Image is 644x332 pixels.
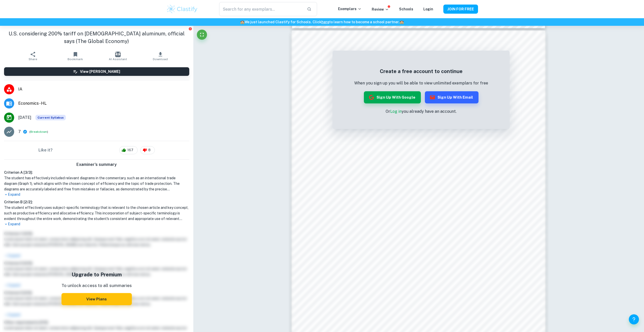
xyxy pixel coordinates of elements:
a: Schools [399,7,413,11]
span: ( ) [29,129,48,134]
div: 8 [140,146,155,154]
h1: The student effectively uses subject-specific terminology that is relevant to the chosen article ... [4,205,189,222]
span: Economics - HL [18,100,189,106]
span: Share [29,57,37,61]
span: 🏫 [240,20,244,24]
img: Clastify logo [166,4,198,14]
h6: Like it? [38,147,53,153]
span: Bookmark [68,57,83,61]
span: 🏫 [400,20,404,24]
button: Share [12,49,54,63]
a: Log in [390,109,402,114]
h6: Criterion B [ 2 / 2 ]: [4,199,189,205]
span: 8 [146,148,153,153]
h5: Create a free account to continue [354,68,488,75]
span: 167 [124,148,136,153]
input: Search for any exemplars... [219,2,303,16]
span: AI Assistant [109,57,127,61]
button: Sign up with Email [425,91,479,103]
h6: We just launched Clastify for Schools. Click to learn how to become a school partner. [1,19,643,25]
p: Expand [4,192,189,197]
button: Report issue [189,27,192,31]
button: Bookmark [54,49,97,63]
span: Download [153,57,168,61]
button: AI Assistant [97,49,139,63]
button: Download [139,49,182,63]
div: 167 [119,146,138,154]
div: This exemplar is based on the current syllabus. Feel free to refer to it for inspiration/ideas wh... [35,115,66,120]
p: To unlock access to all summaries [61,282,132,289]
button: Help and Feedback [629,314,639,324]
h6: View [PERSON_NAME] [80,69,120,74]
h1: The student has effectively included relevant diagrams in the commentary, such as an internationa... [4,175,189,192]
span: Current Syllabus [35,115,66,120]
a: Login [423,7,433,11]
p: Review [372,7,389,12]
h6: Examiner's summary [2,162,191,168]
span: IA [18,86,189,92]
h1: U.S. considering 200% tariff on [DEMOGRAPHIC_DATA] aluminum, official says (The Global Economy) [4,30,189,45]
button: Breakdown [30,129,47,134]
a: here [321,20,329,24]
img: AI Assistant [115,52,121,57]
h6: Criterion A [ 3 / 3 ]: [4,170,189,175]
span: [DATE] [18,115,31,121]
h5: Upgrade to Premium [61,271,132,278]
button: Fullscreen [197,30,207,40]
p: Exemplars [338,6,362,12]
button: View [PERSON_NAME] [4,67,189,76]
button: View Plans [61,293,132,305]
button: Sign up with Google [364,91,421,103]
p: Or you already have an account. [354,108,488,115]
p: 7 [18,129,21,135]
button: JOIN FOR FREE [443,5,478,14]
p: Expand [4,222,189,227]
p: When you sign up you will be able to view unlimited exemplars for free [354,80,488,86]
